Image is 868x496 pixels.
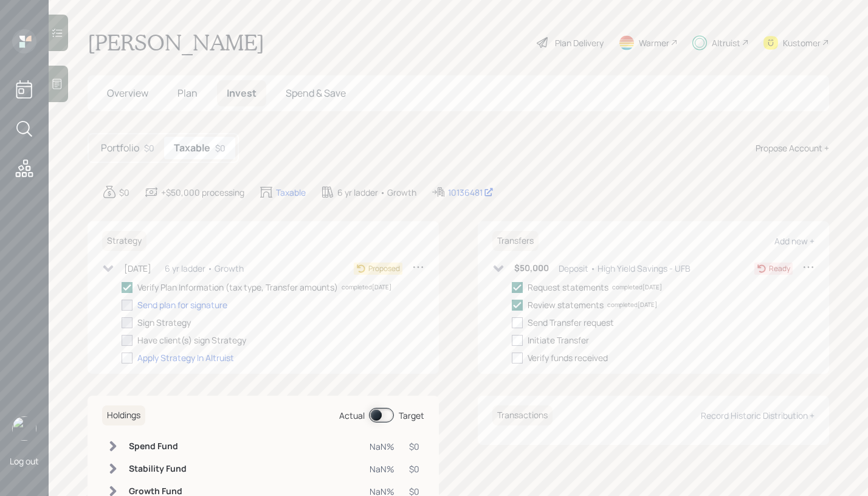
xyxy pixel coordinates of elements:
div: $0 [215,142,226,154]
div: Proposed [368,263,400,274]
img: retirable_logo.png [12,416,36,441]
div: Request statements [528,281,608,294]
h1: [PERSON_NAME] [88,29,264,56]
div: Apply Strategy In Altruist [137,351,234,364]
div: Review statements [528,298,604,311]
div: NaN% [370,440,394,453]
div: Propose Account + [756,142,829,154]
div: Warmer [639,36,669,49]
div: Ready [769,263,790,274]
h6: Holdings [102,405,145,425]
div: $0 [119,186,129,199]
div: Taxable [276,186,306,199]
div: Plan Delivery [555,36,604,49]
div: Send Transfer request [528,316,614,329]
h5: Taxable [174,142,210,154]
div: Initiate Transfer [528,334,589,346]
div: $0 [409,463,419,475]
div: Actual [339,409,365,422]
div: Log out [10,455,39,467]
span: Invest [227,86,257,100]
div: Sign Strategy [137,316,191,329]
div: 6 yr ladder • Growth [165,262,244,275]
h6: Strategy [102,231,146,251]
h6: $50,000 [514,263,549,274]
div: Target [399,409,424,422]
h6: Spend Fund [129,441,187,452]
div: [DATE] [124,262,151,275]
div: completed [DATE] [612,283,662,292]
span: Plan [177,86,198,100]
div: completed [DATE] [607,300,657,309]
div: Deposit • High Yield Savings - UFB [559,262,691,275]
div: completed [DATE] [342,283,391,292]
div: Record Historic Distribution + [701,410,815,421]
h6: Stability Fund [129,464,187,474]
div: NaN% [370,463,394,475]
span: Spend & Save [286,86,346,100]
div: Kustomer [783,36,821,49]
div: Add new + [774,235,815,247]
div: 6 yr ladder • Growth [337,186,416,199]
div: Have client(s) sign Strategy [137,334,246,346]
span: Overview [107,86,148,100]
h5: Portfolio [101,142,139,154]
div: Verify Plan Information (tax type, Transfer amounts) [137,281,338,294]
h6: Transfers [492,231,539,251]
div: Verify funds received [528,351,608,364]
div: 10136481 [448,186,494,199]
div: Send plan for signature [137,298,227,311]
h6: Transactions [492,405,553,425]
div: $0 [409,440,419,453]
div: +$50,000 processing [161,186,244,199]
div: Altruist [712,36,740,49]
div: $0 [144,142,154,154]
